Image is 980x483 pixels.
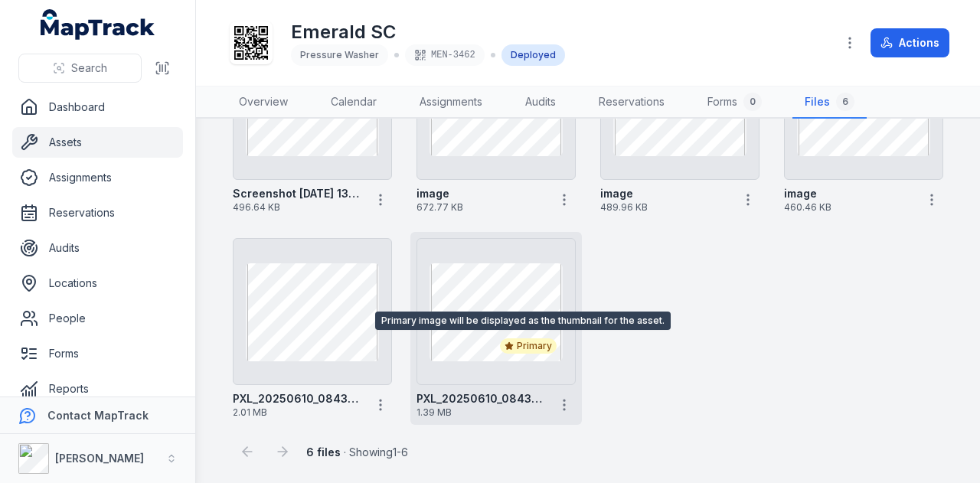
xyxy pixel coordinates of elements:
a: Forms0 [695,86,774,119]
a: Audits [513,86,568,119]
a: Reservations [586,86,677,119]
strong: [PERSON_NAME] [55,452,144,465]
span: 2.01 MB [233,406,363,419]
div: 0 [743,93,762,111]
a: Assignments [407,86,495,119]
button: Search [18,54,142,83]
span: Primary image will be displayed as the thumbnail for the asset. [375,312,671,330]
span: Pressure Washer [300,49,379,60]
span: 460.46 KB [784,201,914,214]
a: Audits [12,233,183,263]
a: Calendar [318,86,389,119]
a: MapTrack [41,9,155,40]
strong: PXL_20250610_084335084 [416,391,547,406]
button: Actions [871,28,949,57]
h1: Emerald SC [291,20,565,44]
span: · Showing 1 - 6 [306,445,408,459]
a: Locations [12,268,183,299]
span: Search [71,60,107,76]
a: Overview [227,86,300,119]
span: 672.77 KB [416,201,547,214]
strong: Screenshot [DATE] 131230 [233,186,363,201]
strong: image [600,186,633,201]
span: 1.39 MB [416,406,547,419]
strong: image [416,186,449,201]
a: Dashboard [12,92,183,122]
div: Deployed [501,44,565,66]
span: 496.64 KB [233,201,363,214]
strong: 6 files [306,445,341,459]
a: Forms [12,338,183,369]
a: Assets [12,127,183,158]
strong: Contact MapTrack [47,409,149,422]
a: Files6 [792,86,867,119]
div: MEN-3462 [405,44,485,66]
div: 6 [836,93,854,111]
strong: image [784,186,817,201]
a: Assignments [12,162,183,193]
strong: PXL_20250610_084351097 [233,391,363,406]
a: Reports [12,374,183,404]
span: 489.96 KB [600,201,730,214]
a: People [12,303,183,334]
a: Reservations [12,197,183,228]
div: Primary [500,338,557,354]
